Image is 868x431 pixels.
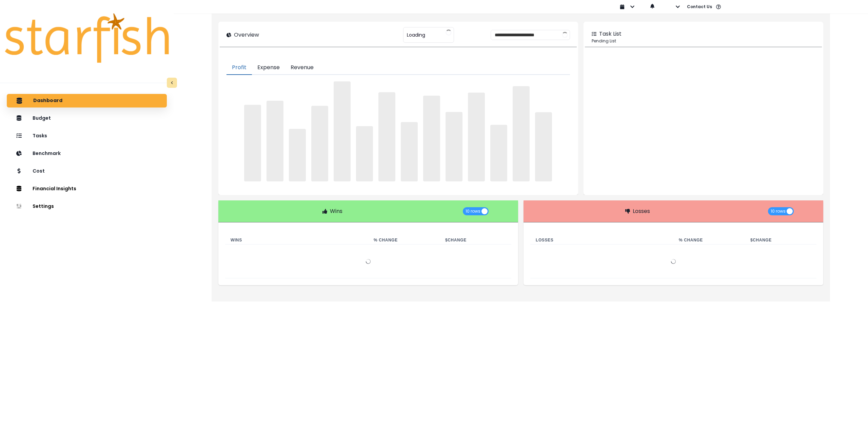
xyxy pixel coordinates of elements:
[7,164,167,178] button: Cost
[633,207,650,215] p: Losses
[771,207,786,215] span: 10 rows
[244,105,261,181] span: ‌
[530,236,673,244] th: Losses
[368,236,440,244] th: % Change
[267,101,283,181] span: ‌
[7,94,167,107] button: Dashboard
[401,122,418,181] span: ‌
[334,81,351,181] span: ‌
[285,61,319,75] button: Revenue
[252,61,285,75] button: Expense
[33,98,62,104] p: Dashboard
[356,126,373,181] span: ‌
[423,96,440,181] span: ‌
[33,151,61,156] p: Benchmark
[673,236,745,244] th: % Change
[311,106,328,181] span: ‌
[7,129,167,143] button: Tasks
[535,112,552,181] span: ‌
[33,115,51,121] p: Budget
[7,147,167,160] button: Benchmark
[599,30,622,38] p: Task List
[7,200,167,213] button: Settings
[234,31,259,39] p: Overview
[466,207,480,215] span: 10 rows
[592,38,815,44] p: Pending List
[468,93,485,181] span: ‌
[330,207,342,215] p: Wins
[225,236,368,244] th: Wins
[33,168,45,174] p: Cost
[490,125,507,181] span: ‌
[33,133,47,139] p: Tasks
[446,112,462,181] span: ‌
[289,129,306,182] span: ‌
[7,112,167,125] button: Budget
[226,61,252,75] button: Profit
[745,236,816,244] th: $ Change
[378,92,395,181] span: ‌
[440,236,511,244] th: $ Change
[7,182,167,196] button: Financial Insights
[513,86,530,181] span: ‌
[407,28,425,42] span: Loading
